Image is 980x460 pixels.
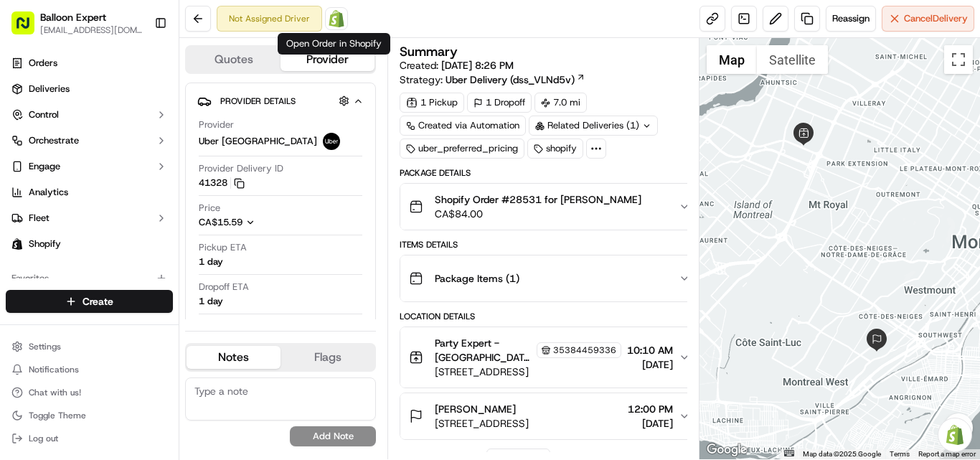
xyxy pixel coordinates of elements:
[199,255,223,268] div: 1 day
[803,450,881,458] span: Map data ©2025 Google
[197,89,364,113] button: Provider Details
[400,255,699,301] button: Package Items (1)
[6,337,173,357] button: Settings
[11,238,23,250] img: Shopify logo
[187,48,281,71] button: Quotes
[29,186,68,199] span: Analytics
[527,139,583,159] div: shopify
[467,93,532,113] div: 1 Dropoff
[187,346,281,369] button: Notes
[40,24,143,36] button: [EMAIL_ADDRESS][DOMAIN_NAME]
[6,181,173,204] a: Analytics
[435,336,534,365] span: Party Expert - [GEOGRAPHIC_DATA] Store Employee
[199,177,245,189] button: 41328
[944,45,973,74] button: Toggle fullscreen view
[400,327,699,388] button: Party Expert - [GEOGRAPHIC_DATA] Store Employee35384459336[STREET_ADDRESS]10:10 AM[DATE]
[14,57,261,80] p: Welcome 👋
[757,45,828,74] button: Show satellite imagery
[6,6,149,40] button: Balloon Expert[EMAIL_ADDRESS][DOMAIN_NAME]
[6,129,173,152] button: Orchestrate
[6,155,173,178] button: Engage
[6,360,173,380] button: Notifications
[6,103,173,126] button: Control
[29,160,60,173] span: Engage
[784,450,794,456] button: Keyboard shortcuts
[29,83,70,95] span: Deliveries
[143,243,174,254] span: Pylon
[826,6,876,32] button: Reassign
[29,108,59,121] span: Control
[628,416,673,431] span: [DATE]
[199,118,234,131] span: Provider
[435,192,641,207] span: Shopify Order #28531 for [PERSON_NAME]
[400,239,699,250] div: Items Details
[6,428,173,449] button: Log out
[199,162,283,175] span: Provider Delivery ID
[323,133,340,150] img: uber-new-logo.jpeg
[40,10,106,24] button: Balloon Expert
[400,139,524,159] div: uber_preferred_pricing
[199,135,317,148] span: Uber [GEOGRAPHIC_DATA]
[220,95,296,107] span: Provider Details
[325,7,348,30] a: Shopify
[281,48,374,71] button: Provider
[29,433,58,444] span: Log out
[890,450,910,458] a: Terms (opens in new tab)
[199,281,249,294] span: Dropoff ETA
[116,202,236,228] a: 💻API Documentation
[446,72,575,87] span: Uber Delivery (dss_VLNd5v)
[101,243,174,254] a: Powered byPylon
[244,141,261,159] button: Start new chat
[441,59,514,72] span: [DATE] 8:26 PM
[400,311,699,322] div: Location Details
[29,208,110,222] span: Knowledge Base
[121,210,133,221] div: 💻
[328,10,345,27] img: Shopify
[832,12,870,25] span: Reassign
[446,72,585,87] a: Uber Delivery (dss_VLNd5v)
[6,267,173,290] div: Favorites
[6,405,173,426] button: Toggle Theme
[553,344,616,356] span: 35384459336
[49,151,182,163] div: We're available if you need us!
[29,134,79,147] span: Orchestrate
[435,416,529,431] span: [STREET_ADDRESS]
[136,208,230,222] span: API Documentation
[37,93,258,108] input: Got a question? Start typing here...
[400,116,526,136] a: Created via Automation
[281,346,374,369] button: Flags
[14,210,26,221] div: 📗
[29,57,57,70] span: Orders
[435,271,519,286] span: Package Items ( 1 )
[435,207,641,221] span: CA$84.00
[400,393,699,439] button: [PERSON_NAME][STREET_ADDRESS]12:00 PM[DATE]
[400,93,464,113] div: 1 Pickup
[6,290,173,313] button: Create
[49,137,235,151] div: Start new chat
[199,295,223,308] div: 1 day
[6,233,173,255] a: Shopify
[400,72,585,87] div: Strategy:
[628,402,673,416] span: 12:00 PM
[918,450,976,458] a: Report a map error
[14,14,43,43] img: Nash
[400,167,699,179] div: Package Details
[14,137,40,163] img: 1736555255976-a54dd68f-1ca7-489b-9aae-adbdc363a1c4
[199,216,242,228] span: CA$15.59
[944,413,973,442] button: Map camera controls
[703,441,750,459] img: Google
[83,294,113,309] span: Create
[435,402,516,416] span: [PERSON_NAME]
[6,382,173,403] button: Chat with us!
[882,6,974,32] button: CancelDelivery
[29,212,50,225] span: Fleet
[29,387,81,398] span: Chat with us!
[29,364,79,375] span: Notifications
[199,202,220,215] span: Price
[6,78,173,100] a: Deliveries
[6,52,173,75] a: Orders
[529,116,658,136] div: Related Deliveries (1)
